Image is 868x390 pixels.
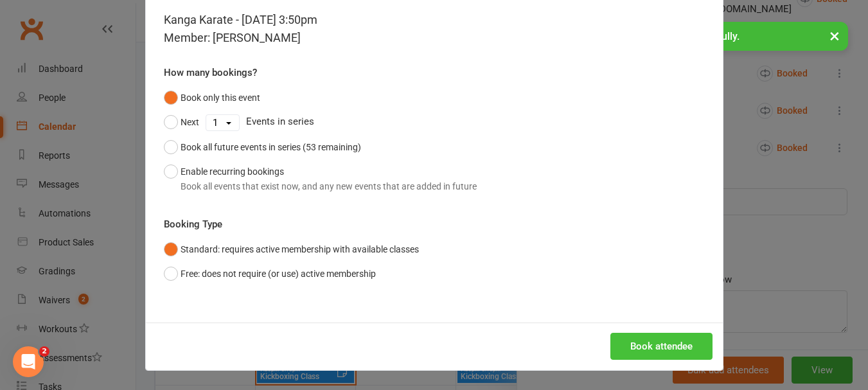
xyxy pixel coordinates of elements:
button: Standard: requires active membership with available classes [164,237,419,261]
button: Book attendee [610,333,713,360]
button: Next [164,110,199,134]
label: How many bookings? [164,65,257,80]
button: Enable recurring bookingsBook all events that exist now, and any new events that are added in future [164,159,477,199]
div: Book all events that exist now, and any new events that are added in future [181,179,477,193]
div: Kanga Karate - [DATE] 3:50pm Member: [PERSON_NAME] [164,11,705,47]
button: Book only this event [164,85,260,110]
div: Events in series [164,110,705,134]
div: Book all future events in series (53 remaining) [181,140,361,154]
label: Booking Type [164,217,222,232]
span: 2 [39,346,49,357]
button: Book all future events in series (53 remaining) [164,135,361,159]
iframe: Intercom live chat [13,346,44,377]
button: Free: does not require (or use) active membership [164,261,376,286]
